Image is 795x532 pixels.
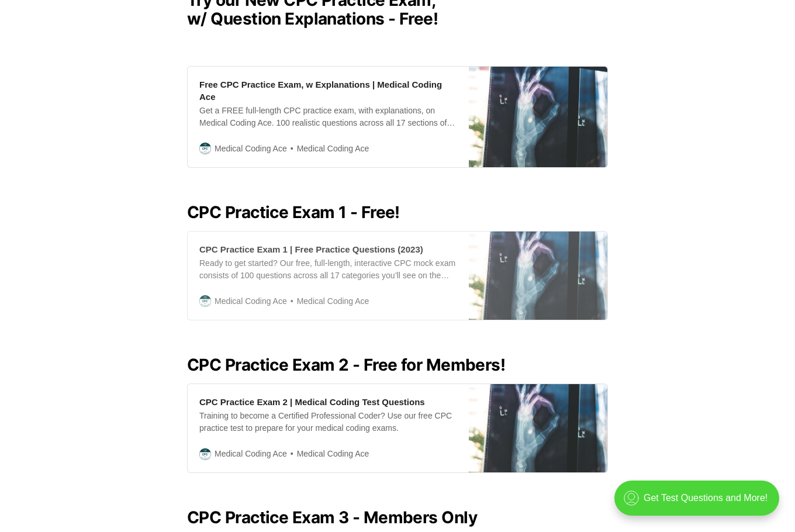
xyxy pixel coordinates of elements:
[199,410,457,434] div: Training to become a Certified Professional Coder? Use our free CPC practice test to prepare for ...
[215,295,287,308] span: Medical Coding Ace
[199,396,425,408] div: CPC Practice Exam 2 | Medical Coding Test Questions
[187,66,608,168] a: Free CPC Practice Exam, w Explanations | Medical Coding AceGet a FREE full-length CPC practice ex...
[215,142,287,155] span: Medical Coding Ace
[199,257,457,282] div: Ready to get started? Our free, full-length, interactive CPC mock exam consists of 100 questions ...
[215,447,287,460] span: Medical Coding Ace
[187,355,608,374] h2: CPC Practice Exam 2 - Free for Members!
[199,105,457,129] div: Get a FREE full-length CPC practice exam, with explanations, on Medical Coding Ace. 100 realistic...
[187,508,608,527] h2: CPC Practice Exam 3 - Members Only
[604,475,795,532] iframe: portal-trigger
[187,203,608,222] h2: CPC Practice Exam 1 - Free!
[287,142,369,156] span: Medical Coding Ace
[287,447,369,461] span: Medical Coding Ace
[287,295,369,308] span: Medical Coding Ace
[187,231,608,320] a: CPC Practice Exam 1 | Free Practice Questions (2023)Ready to get started? Our free, full-length, ...
[199,78,457,103] div: Free CPC Practice Exam, w Explanations | Medical Coding Ace
[199,243,423,255] div: CPC Practice Exam 1 | Free Practice Questions (2023)
[187,384,608,473] a: CPC Practice Exam 2 | Medical Coding Test QuestionsTraining to become a Certified Professional Co...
